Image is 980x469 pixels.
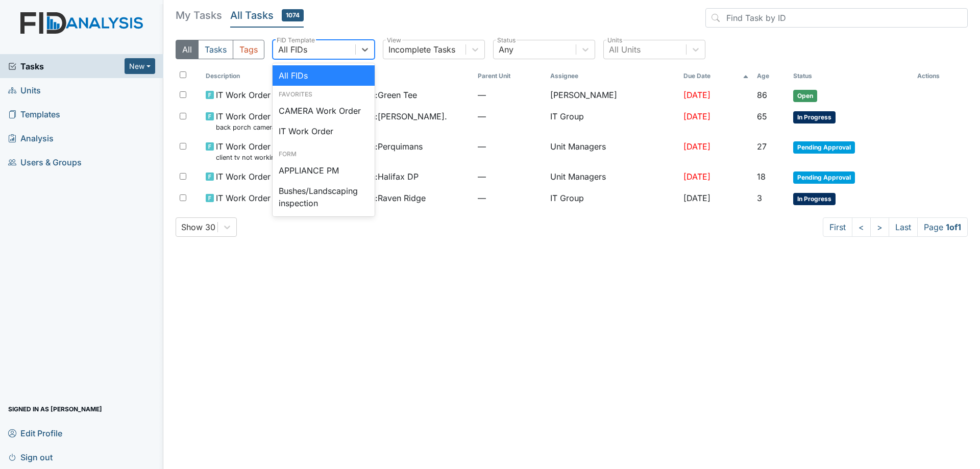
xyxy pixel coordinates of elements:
span: 86 [757,90,767,100]
span: Location : Raven Ridge [342,192,426,204]
span: 3 [757,193,762,203]
button: Tasks [198,40,233,59]
span: — [478,170,542,183]
span: 1074 [282,9,304,21]
span: Sign out [8,449,53,465]
td: IT Group [546,188,679,209]
span: IT Work Order back porch camera [216,110,276,132]
button: All [176,40,199,59]
span: In Progress [793,111,836,124]
span: 27 [757,141,767,152]
div: All FIDs [273,65,375,86]
div: All Units [609,43,641,56]
span: Analysis [8,130,54,146]
button: Tags [233,40,264,59]
span: — [478,110,542,122]
td: Unit Managers [546,166,679,188]
td: Unit Managers [546,136,679,166]
th: Toggle SortBy [679,67,753,85]
span: 18 [757,171,766,182]
input: Find Task by ID [705,8,968,28]
span: Location : Green Tee [342,89,417,101]
th: Toggle SortBy [789,67,913,85]
button: New [125,58,155,74]
span: IT Work Order [216,170,271,183]
th: Toggle SortBy [753,67,789,85]
span: Location : Halifax DP [342,170,419,183]
small: back porch camera [216,122,276,132]
a: Last [889,217,918,237]
span: Units [8,82,41,98]
th: Assignee [546,67,679,85]
div: Bushes/Landscaping inspection [273,181,375,213]
div: APPLIANCE PM [273,160,375,181]
span: — [478,140,542,153]
th: Toggle SortBy [202,67,337,85]
a: Tasks [8,60,125,72]
span: Page [917,217,968,237]
span: In Progress [793,193,836,205]
div: Show 30 [181,221,215,233]
span: IT Work Order [216,192,271,204]
div: Type filter [176,40,264,59]
div: Incomplete Tasks [388,43,455,56]
span: [DATE] [683,171,710,182]
span: [DATE] [683,193,710,203]
span: [DATE] [683,90,710,100]
th: Toggle SortBy [474,67,546,85]
span: Pending Approval [793,141,855,154]
div: All FIDs [278,43,307,56]
span: [DATE] [683,141,710,152]
span: Signed in as [PERSON_NAME] [8,401,102,417]
a: < [852,217,871,237]
div: CAMERA Work Order [273,213,375,234]
span: Users & Groups [8,154,82,170]
h5: All Tasks [230,8,304,22]
td: [PERSON_NAME] [546,85,679,106]
span: Open [793,90,817,102]
div: IT Work Order [273,121,375,141]
span: Edit Profile [8,425,62,441]
a: > [870,217,889,237]
span: [DATE] [683,111,710,121]
td: IT Group [546,106,679,136]
span: — [478,192,542,204]
span: Templates [8,106,60,122]
span: 65 [757,111,767,121]
a: First [823,217,852,237]
span: — [478,89,542,101]
th: Actions [913,67,964,85]
small: client tv not working [216,153,279,162]
input: Toggle All Rows Selected [180,71,186,78]
th: Toggle SortBy [338,67,474,85]
span: Location : Perquimans [342,140,423,153]
span: IT Work Order [216,89,271,101]
span: IT Work Order client tv not working [216,140,279,162]
h5: My Tasks [176,8,222,22]
div: CAMERA Work Order [273,101,375,121]
span: Location : [PERSON_NAME]. [342,110,447,122]
nav: task-pagination [823,217,968,237]
span: Pending Approval [793,171,855,184]
div: Favorites [273,90,375,99]
div: Form [273,150,375,159]
strong: 1 of 1 [946,222,961,232]
div: Any [499,43,513,56]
